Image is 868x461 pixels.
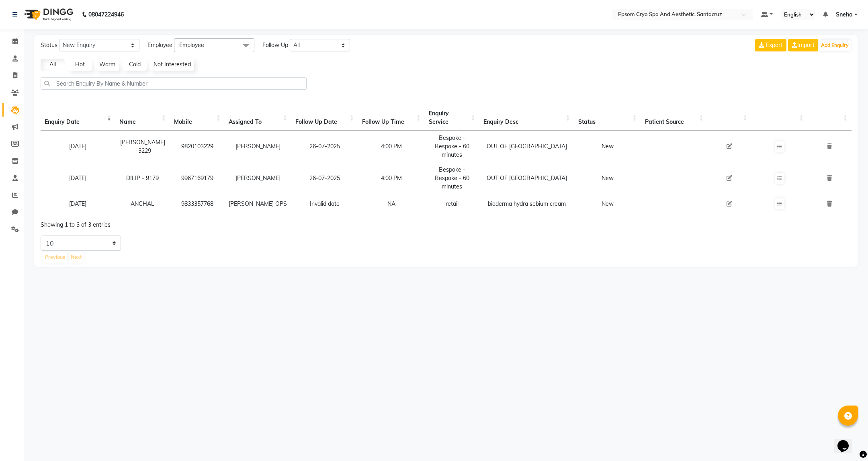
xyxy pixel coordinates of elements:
[88,3,124,26] b: 08047224946
[836,10,853,19] span: Sneha
[41,77,307,90] input: Search Enquiry By Name & Number
[43,252,67,263] button: Previous
[766,41,783,49] span: Export
[788,39,818,51] a: Import
[41,41,57,49] span: Status
[150,59,194,71] a: Not Interested
[170,105,225,131] th: Mobile : activate to sort column ascending
[291,105,358,131] th: Follow Up Date: activate to sort column ascending
[751,105,808,131] th: : activate to sort column ascending
[834,429,860,453] iframe: chat widget
[574,162,641,194] td: New
[358,194,425,213] td: NA
[41,131,115,162] td: [DATE]
[69,252,84,263] button: Next
[755,39,786,51] button: Export
[425,131,479,162] td: Bespoke - Bespoke - 60 minutes
[479,105,574,131] th: Enquiry Desc: activate to sort column ascending
[708,105,751,131] th: : activate to sort column ascending
[291,131,358,162] td: 26-07-2025
[574,105,641,131] th: Status: activate to sort column ascending
[262,41,288,49] span: Follow Up
[170,194,225,213] td: 9833357768
[225,162,291,194] td: [PERSON_NAME]
[147,41,172,49] span: Employee
[41,194,115,213] td: [DATE]
[574,131,641,162] td: New
[358,131,425,162] td: 4:00 PM
[291,194,358,213] td: Invalid date
[115,105,170,131] th: Name: activate to sort column ascending
[20,3,76,26] img: logo
[41,162,115,194] td: [DATE]
[574,194,641,213] td: New
[225,105,291,131] th: Assigned To : activate to sort column ascending
[425,162,479,194] td: Bespoke - Bespoke - 60 minutes
[483,174,570,182] div: OUT OF [GEOGRAPHIC_DATA]
[225,131,291,162] td: [PERSON_NAME]
[483,142,570,151] div: OUT OF [GEOGRAPHIC_DATA]
[115,131,170,162] td: [PERSON_NAME] - 3229
[123,59,147,71] a: Cold
[41,59,65,71] a: All
[358,105,425,131] th: Follow Up Time : activate to sort column ascending
[95,59,119,71] a: Warm
[819,40,851,51] button: Add Enquiry
[115,194,170,213] td: ANCHAL
[358,162,425,194] td: 4:00 PM
[179,41,204,49] span: Employee
[225,194,291,213] td: [PERSON_NAME] OPS
[170,131,225,162] td: 9820103229
[291,162,358,194] td: 26-07-2025
[41,216,371,229] div: Showing 1 to 3 of 3 entries
[641,105,708,131] th: Patient Source: activate to sort column ascending
[425,105,479,131] th: Enquiry Service : activate to sort column ascending
[425,194,479,213] td: retail
[170,162,225,194] td: 9967169179
[115,162,170,194] td: DILIP - 9179
[808,105,852,131] th: : activate to sort column ascending
[68,59,92,71] a: Hot
[483,200,570,208] div: bioderma hydra sebium cream
[41,105,115,131] th: Enquiry Date: activate to sort column ascending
